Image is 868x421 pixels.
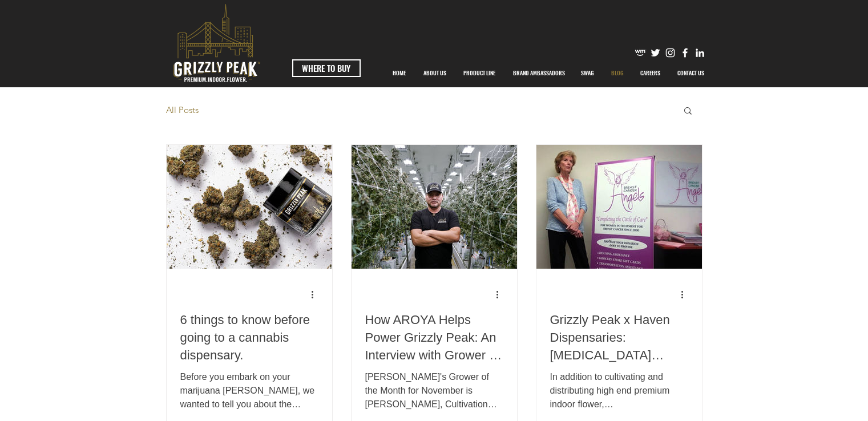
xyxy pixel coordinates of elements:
div: [PERSON_NAME]'s Grower of the Month for November is [PERSON_NAME], Cultivation Manager for Grizzl... [365,370,503,411]
button: More actions [680,288,693,301]
p: BRAND AMBASSADORS [507,59,571,87]
p: CONTACT US [672,59,710,87]
img: Likedin [694,47,706,59]
div: Before you embark on your marijuana [PERSON_NAME], we wanted to tell you about the things you nee... [180,370,318,411]
img: Grizzly Peak x Haven Dispensaries: Breast Cancer Angels fundraiser [536,144,703,269]
div: BRAND AMBASSADORS [504,59,572,87]
a: HOME [384,59,415,87]
a: WHERE TO BUY [292,59,361,77]
button: More actions [495,288,508,301]
p: ABOUT US [418,59,452,87]
div: In addition to cultivating and distributing high end premium indoor flower, [GEOGRAPHIC_DATA]-bas... [550,370,688,411]
p: PRODUCT LINE [458,59,501,87]
a: Grizzly Peak x Haven Dispensaries: [MEDICAL_DATA] Angels fundraiser [550,311,688,364]
img: weedmaps [635,47,647,59]
p: SWAG [575,59,600,87]
svg: premium-indoor-flower [173,4,260,82]
p: BLOG [605,59,629,87]
div: Search [683,106,693,118]
nav: Site [384,59,713,87]
a: All Posts [166,105,199,115]
a: CAREERS [632,59,669,87]
img: Instagram [664,47,676,59]
a: ABOUT US [415,59,455,87]
button: More actions [310,288,324,301]
a: PRODUCT LINE [455,59,504,87]
a: 6 things to know before going to a cannabis dispensary. [180,311,318,364]
img: How AROYA Helps Power Grizzly Peak: An Interview with Grower of the Month, Gonzalo Soto [351,144,518,269]
ul: Social Bar [635,47,706,59]
span: WHERE TO BUY [302,62,350,74]
a: BLOG [603,59,632,87]
img: Twitter [649,47,661,59]
nav: Blog [164,87,671,133]
a: CONTACT US [669,59,713,87]
img: Facebook [679,47,691,59]
a: How AROYA Helps Power Grizzly Peak: An Interview with Grower of the Month, [PERSON_NAME] [365,311,503,364]
p: CAREERS [635,59,666,87]
img: 6 things to know before going to a cannabis dispensary. [166,144,333,269]
a: SWAG [572,59,603,87]
p: HOME [387,59,411,87]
